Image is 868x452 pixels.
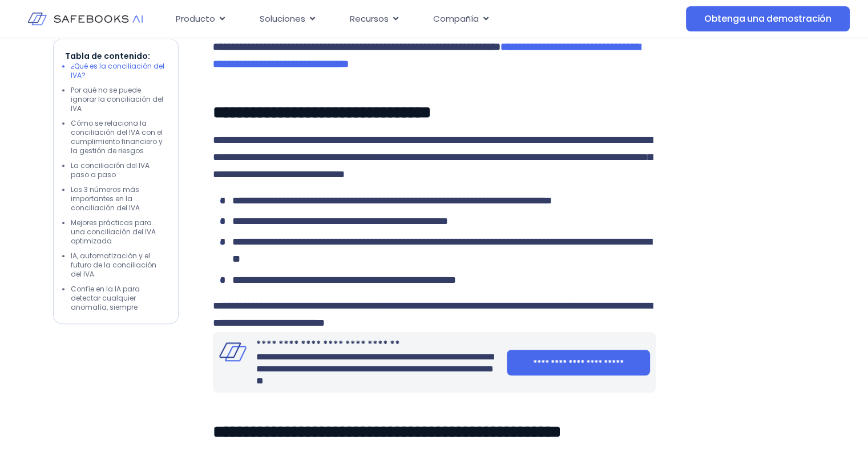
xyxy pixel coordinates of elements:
font: Confíe en la IA para detectar cualquier anomalía, siempre [71,284,140,312]
font: Producto [176,13,215,25]
font: Obtenga una demostración [704,12,831,25]
font: ¿Qué es la conciliación del IVA? [71,61,164,80]
font: Cómo se relaciona la conciliación del IVA con el cumplimiento financiero y la gestión de riesgos [71,118,163,155]
font: Recursos [350,13,389,25]
font: Tabla de contenido: [65,50,150,62]
font: Soluciones [260,13,305,25]
font: IA, automatización y el futuro de la conciliación del IVA [71,251,156,279]
font: Por qué no se puede ignorar la conciliación del IVA [71,85,163,113]
font: La conciliación del IVA paso a paso [71,161,150,179]
div: Alternar menú [167,8,660,30]
font: Mejores prácticas para una conciliación del IVA optimizada [71,218,156,246]
nav: Menú [167,8,660,30]
font: Los 3 números más importantes en la conciliación del IVA [71,185,140,213]
a: Obtenga una demostración [686,6,850,31]
font: Compañía [433,13,479,25]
